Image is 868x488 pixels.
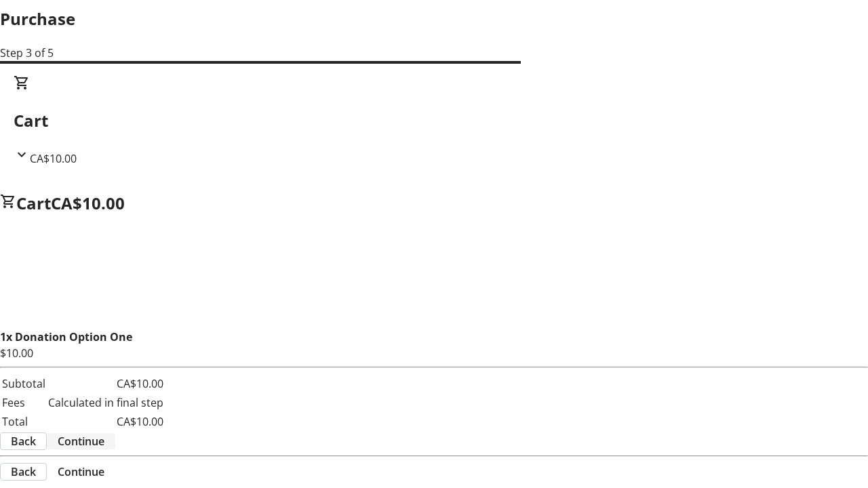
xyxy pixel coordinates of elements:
td: CA$10.00 [47,413,164,430]
td: Calculated in final step [47,394,164,411]
span: Back [11,464,36,480]
span: Continue [58,433,104,449]
span: Back [11,433,36,449]
td: CA$10.00 [47,375,164,392]
span: CA$10.00 [51,192,125,214]
button: Continue [47,464,115,480]
td: Subtotal [1,375,46,392]
h2: Cart [14,108,854,133]
td: Fees [1,394,46,411]
td: Total [1,413,46,430]
div: CartCA$10.00 [14,75,854,167]
span: Continue [58,464,104,480]
button: Continue [47,433,115,449]
span: CA$10.00 [30,151,77,166]
span: Cart [16,192,51,214]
